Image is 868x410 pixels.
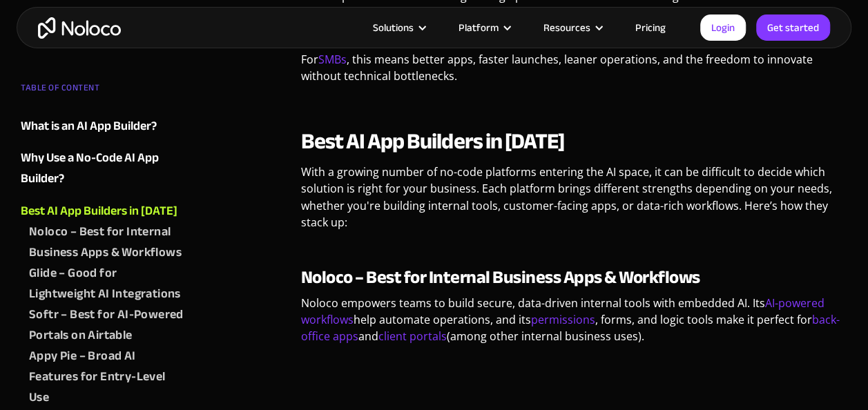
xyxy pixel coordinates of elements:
div: Platform [459,19,499,37]
a: Softr – Best for AI-Powered Portals on Airtable [29,304,184,345]
a: client portals [378,328,447,343]
div: What is an AI App Builder? [21,116,157,137]
a: Noloco – Best for Internal Business Apps & Workflows [29,221,184,262]
a: AI-powered workflows [301,295,824,326]
a: SMBs [318,52,347,67]
a: home [38,17,121,39]
a: Appy Pie – Broad AI Features for Entry-Level Use [29,345,184,407]
strong: Best AI App Builders in [DATE] [301,121,564,162]
div: TABLE OF CONTENT [21,77,184,105]
strong: Noloco – Best for Internal Business Apps & Workflows [301,260,700,293]
a: Login [700,14,746,41]
a: permissions [531,311,595,326]
a: What is an AI App Builder? [21,116,184,137]
div: Solutions [356,19,441,37]
a: Why Use a No-Code AI App Builder? [21,148,184,189]
div: Resources [543,19,590,37]
a: back-office apps [301,311,840,343]
div: Solutions [373,19,414,37]
a: Get started [756,14,830,41]
a: Pricing [618,19,683,37]
a: Best AI App Builders in [DATE] [21,200,184,221]
a: Glide – Good for Lightweight AI Integrations [29,262,184,304]
p: ‍ [301,361,847,388]
p: Noloco empowers teams to build secure, data-driven internal tools with embedded AI. Its help auto... [301,294,847,354]
p: For , this means better apps, faster launches, leaner operations, and the freedom to innovate wit... [301,51,847,95]
div: Best AI App Builders in [DATE] [21,200,177,221]
div: Platform [441,19,526,37]
div: Resources [526,19,618,37]
p: With a growing number of no-code platforms entering the AI space, it can be difficult to decide w... [301,164,847,240]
